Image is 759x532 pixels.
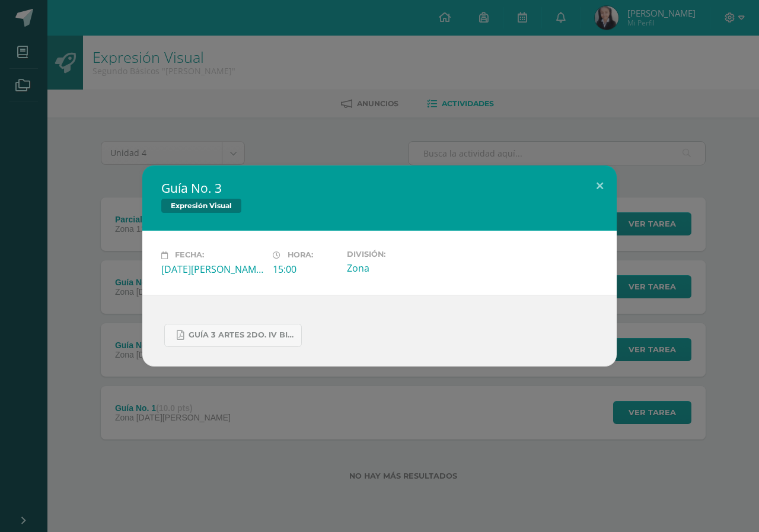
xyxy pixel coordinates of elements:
[189,330,295,340] span: GUÍA 3 ARTES 2DO. IV BIM.docx.pdf
[164,324,302,347] a: GUÍA 3 ARTES 2DO. IV BIM.docx.pdf
[347,250,449,259] label: División:
[161,263,263,276] div: [DATE][PERSON_NAME]
[175,251,204,260] span: Fecha:
[273,263,337,276] div: 15:00
[161,199,241,213] span: Expresión Visual
[161,180,598,196] h2: Guía No. 3
[583,165,617,206] button: Close (Esc)
[288,251,313,260] span: Hora:
[347,262,449,275] div: Zona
